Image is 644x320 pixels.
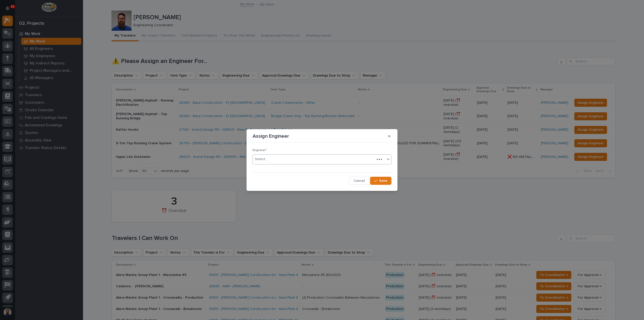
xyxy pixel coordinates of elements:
p: Assign Engineer [253,133,289,139]
span: Engineer [253,149,267,152]
button: Cancel [349,177,369,185]
span: Save [379,179,387,183]
div: Select... [255,157,267,162]
span: Cancel [353,179,365,183]
button: Save [370,177,391,185]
